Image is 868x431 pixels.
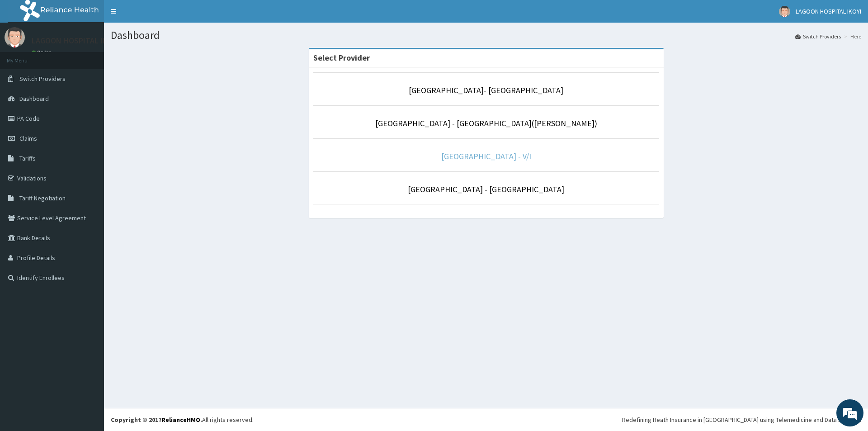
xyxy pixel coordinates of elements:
p: LAGOON HOSPITAL IKOYI [32,37,119,45]
span: Claims [19,134,37,142]
div: Redefining Heath Insurance in [GEOGRAPHIC_DATA] using Telemedicine and Data Science! [622,415,861,424]
span: Dashboard [19,95,49,103]
span: Tariff Negotiation [19,194,66,202]
strong: Copyright © 2017 . [111,416,202,424]
a: Switch Providers [795,33,841,40]
span: Switch Providers [19,75,66,83]
img: User Image [5,27,25,47]
a: [GEOGRAPHIC_DATA] - [GEOGRAPHIC_DATA] [408,184,564,194]
h1: Dashboard [111,29,861,41]
a: [GEOGRAPHIC_DATA] - V/I [441,151,531,161]
a: RelianceHMO [161,416,200,424]
span: Tariffs [19,154,36,162]
footer: All rights reserved. [104,408,868,431]
a: [GEOGRAPHIC_DATA]- [GEOGRAPHIC_DATA] [409,85,563,95]
strong: Select Provider [313,52,370,63]
li: Here [842,33,861,40]
a: Online [32,49,53,56]
span: LAGOON HOSPITAL IKOYI [796,7,861,15]
img: User Image [779,6,790,17]
a: [GEOGRAPHIC_DATA] - [GEOGRAPHIC_DATA]([PERSON_NAME]) [375,118,597,128]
